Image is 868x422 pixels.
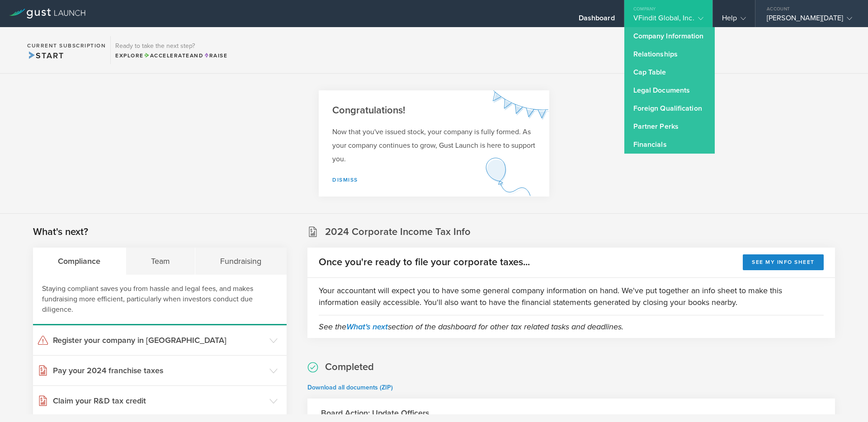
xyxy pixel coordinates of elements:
h2: Completed [325,361,374,374]
div: Dashboard [579,14,615,27]
button: See my info sheet [743,254,824,270]
em: See the section of the dashboard for other tax related tasks and deadlines. [319,322,623,332]
div: Compliance [33,248,126,275]
span: Start [27,51,64,61]
h3: Register your company in [GEOGRAPHIC_DATA] [53,334,265,346]
iframe: Chat Widget [823,379,868,422]
div: [PERSON_NAME][DATE] [767,14,852,27]
div: Ready to take the next step?ExploreAccelerateandRaise [110,36,232,64]
div: Fundraising [195,248,287,275]
div: VFindit Global, Inc. [633,14,703,27]
h2: What's next? [33,225,88,239]
h2: Congratulations! [332,104,536,117]
h3: Board Action: Update Officers [321,407,429,419]
span: and [144,52,204,59]
a: Dismiss [332,177,358,183]
h2: 2024 Corporate Income Tax Info [325,225,471,239]
h3: Claim your R&D tax credit [53,395,265,407]
div: Explore [115,52,227,60]
span: Raise [203,52,227,59]
p: Now that you've issued stock, your company is fully formed. As your company continues to grow, Gu... [332,125,536,166]
h3: Ready to take the next step? [115,43,227,49]
a: Download all documents (ZIP) [307,384,393,391]
div: Team [126,248,196,275]
h2: Current Subscription [27,43,106,48]
div: Help [722,14,746,27]
div: Staying compliant saves you from hassle and legal fees, and makes fundraising more efficient, par... [33,275,287,325]
h3: Pay your 2024 franchise taxes [53,365,265,376]
a: What's next [346,322,388,332]
p: Your accountant will expect you to have some general company information on hand. We've put toget... [319,285,824,308]
span: Accelerate [144,52,190,59]
h2: Once you're ready to file your corporate taxes... [319,256,530,269]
